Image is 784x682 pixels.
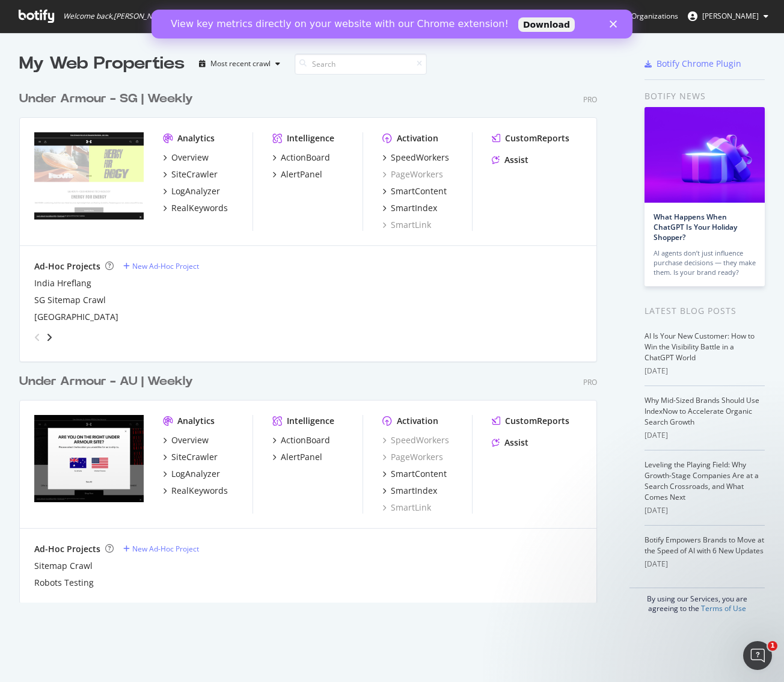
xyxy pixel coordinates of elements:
[163,185,220,197] a: LogAnalyzer
[34,260,100,272] div: Ad-Hoc Projects
[163,468,220,480] a: LogAnalyzer
[287,415,334,427] div: Intelligence
[132,544,199,554] div: New Ad-Hoc Project
[281,168,322,180] div: AlertPanel
[281,152,330,164] div: ActionBoard
[382,502,431,514] a: SmartLink
[34,294,106,306] a: SG Sitemap Crawl
[19,373,198,390] a: Under Armour - AU | Weekly
[505,132,569,144] div: CustomReports
[654,248,756,277] div: AI agents don’t just influence purchase decisions — they make them. Is your brand ready?
[583,94,597,105] div: Pro
[702,11,759,21] span: Amanda Suefong
[163,434,209,446] a: Overview
[458,11,470,18] div: Close
[645,459,759,502] a: Leveling the Playing Field: Why Growth-Stage Companies Are at a Search Crossroads, and What Comes...
[492,154,528,166] a: Assist
[19,373,193,390] div: Under Armour - AU | Weekly
[272,168,322,180] a: AlertPanel
[34,415,144,503] img: underarmour.com.au
[654,212,737,242] a: What Happens When ChatGPT Is Your Holiday Shopper?
[132,261,199,271] div: New Ad-Hoc Project
[19,90,193,108] div: Under Armour - SG | Weekly
[34,277,91,289] div: India Hreflang
[382,185,447,197] a: SmartContent
[382,152,449,164] a: SpeedWorkers
[382,219,431,231] a: SmartLink
[34,311,118,323] a: [GEOGRAPHIC_DATA]
[163,152,209,164] a: Overview
[272,434,330,446] a: ActionBoard
[123,261,199,271] a: New Ad-Hoc Project
[616,10,678,22] div: Organizations
[397,132,438,144] div: Activation
[391,185,447,197] div: SmartContent
[163,168,218,180] a: SiteCrawler
[272,152,330,164] a: ActionBoard
[645,559,765,570] div: [DATE]
[171,434,209,446] div: Overview
[281,434,330,446] div: ActionBoard
[171,485,228,497] div: RealKeywords
[272,451,322,463] a: AlertPanel
[504,154,528,166] div: Assist
[34,543,100,555] div: Ad-Hoc Projects
[171,451,218,463] div: SiteCrawler
[19,76,607,603] div: grid
[391,468,447,480] div: SmartContent
[645,304,765,318] div: Latest Blog Posts
[152,10,632,38] iframe: Intercom live chat banner
[123,544,199,554] a: New Ad-Hoc Project
[177,132,215,144] div: Analytics
[492,415,569,427] a: CustomReports
[287,132,334,144] div: Intelligence
[391,202,437,214] div: SmartIndex
[583,377,597,387] div: Pro
[382,434,449,446] a: SpeedWorkers
[34,577,94,589] a: Robots Testing
[163,202,228,214] a: RealKeywords
[645,430,765,441] div: [DATE]
[505,415,569,427] div: CustomReports
[295,54,427,75] input: Search
[382,168,443,180] a: PageWorkers
[504,437,528,449] div: Assist
[19,90,198,108] a: Under Armour - SG | Weekly
[171,185,220,197] div: LogAnalyzer
[492,437,528,449] a: Assist
[194,54,285,73] button: Most recent crawl
[743,641,772,670] iframe: Intercom live chat
[645,395,759,427] a: Why Mid-Sized Brands Should Use IndexNow to Accelerate Organic Search Growth
[19,52,185,76] div: My Web Properties
[281,451,322,463] div: AlertPanel
[382,202,437,214] a: SmartIndex
[492,132,569,144] a: CustomReports
[645,366,765,376] div: [DATE]
[382,451,443,463] a: PageWorkers
[29,328,45,347] div: angle-left
[34,560,93,572] a: Sitemap Crawl
[645,505,765,516] div: [DATE]
[171,152,209,164] div: Overview
[382,468,447,480] a: SmartContent
[63,11,172,21] span: Welcome back, [PERSON_NAME] !
[34,132,144,220] img: underarmour.com.sg
[645,535,764,556] a: Botify Empowers Brands to Move at the Speed of AI with 6 New Updates
[645,331,755,363] a: AI Is Your New Customer: How to Win the Visibility Battle in a ChatGPT World
[163,451,218,463] a: SiteCrawler
[645,90,765,103] div: Botify news
[163,485,228,497] a: RealKeywords
[657,58,741,70] div: Botify Chrome Plugin
[382,485,437,497] a: SmartIndex
[397,415,438,427] div: Activation
[645,107,765,203] img: What Happens When ChatGPT Is Your Holiday Shopper?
